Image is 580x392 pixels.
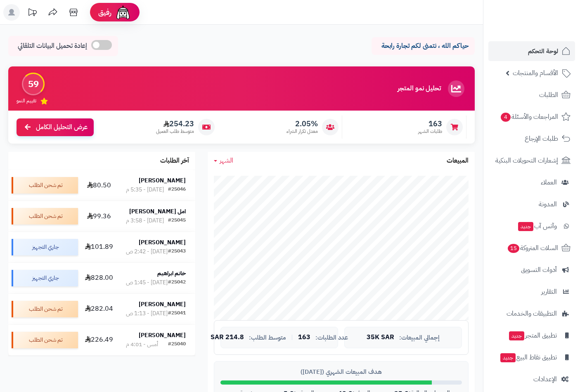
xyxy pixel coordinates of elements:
td: 80.50 [81,170,116,201]
span: المدونة [539,198,557,210]
span: أدوات التسويق [521,264,557,276]
div: #25046 [168,186,186,194]
a: تحديثات المنصة [22,4,43,23]
span: رفيق [98,7,111,17]
span: إعادة تحميل البيانات التلقائي [18,41,87,51]
a: عرض التحليل الكامل [17,118,94,136]
span: وآتس آب [517,220,557,232]
span: عدد الطلبات: [315,334,348,341]
td: 828.00 [81,263,116,293]
td: 101.89 [81,232,116,262]
span: جديد [518,222,533,231]
span: العملاء [541,177,557,188]
a: المراجعات والأسئلة4 [488,107,575,127]
span: متوسط طلب العميل [156,128,194,135]
span: 2.05% [286,119,318,128]
h3: آخر الطلبات [160,157,189,165]
strong: [PERSON_NAME] [139,176,186,185]
span: تقييم النمو [17,97,36,104]
span: طلبات الشهر [418,128,442,135]
span: معدل تكرار الشراء [286,128,318,135]
span: جديد [509,331,524,340]
span: تطبيق المتجر [508,330,557,341]
span: إشعارات التحويلات البنكية [495,155,558,166]
span: طلبات الإرجاع [525,133,558,144]
strong: [PERSON_NAME] [139,331,186,340]
span: لوحة التحكم [528,45,558,57]
span: | [291,334,293,340]
span: عرض التحليل الكامل [36,123,88,132]
a: وآتس آبجديد [488,216,575,236]
span: إجمالي المبيعات: [399,334,440,341]
a: إشعارات التحويلات البنكية [488,151,575,170]
div: جاري التجهيز [12,270,78,286]
span: متوسط الطلب: [249,334,286,341]
a: السلات المتروكة15 [488,238,575,258]
span: المراجعات والأسئلة [500,111,558,123]
strong: خاتم ابراهيم [157,269,186,278]
div: تم شحن الطلب [12,332,78,348]
td: 226.49 [81,325,116,355]
span: 4 [501,113,511,122]
div: #25043 [168,248,186,256]
div: #25042 [168,279,186,287]
div: أمس - 4:01 م [126,340,158,349]
span: تطبيق نقاط البيع [500,352,557,363]
div: [DATE] - 1:13 ص [126,309,168,318]
span: 214.8 SAR [211,334,244,341]
span: جديد [500,353,516,362]
a: تطبيق المتجرجديد [488,326,575,345]
a: لوحة التحكم [488,41,575,61]
a: طلبات الإرجاع [488,129,575,149]
h3: تحليل نمو المتجر [398,85,441,92]
span: السلات المتروكة [507,242,558,254]
div: تم شحن الطلب [12,177,78,194]
a: أدوات التسويق [488,260,575,280]
span: 163 [298,334,310,341]
img: ai-face.png [115,4,131,21]
div: #25041 [168,309,186,318]
div: تم شحن الطلب [12,301,78,317]
strong: امل [PERSON_NAME] [129,207,186,216]
div: #25040 [168,340,186,349]
div: هدف المبيعات الشهري ([DATE]) [220,368,462,376]
span: التطبيقات والخدمات [507,308,557,319]
a: العملاء [488,172,575,192]
strong: [PERSON_NAME] [139,238,186,247]
div: [DATE] - 5:35 م [126,186,164,194]
a: المدونة [488,194,575,214]
a: التطبيقات والخدمات [488,304,575,324]
div: [DATE] - 2:42 ص [126,248,168,256]
span: الأقسام والمنتجات [513,67,558,79]
span: الشهر [220,156,233,165]
a: الإعدادات [488,369,575,389]
span: الإعدادات [533,373,557,385]
h3: المبيعات [447,157,469,165]
a: الطلبات [488,85,575,105]
div: #25045 [168,217,186,225]
span: التقارير [541,286,557,298]
div: جاري التجهيز [12,239,78,255]
span: 254.23 [156,119,194,128]
strong: [PERSON_NAME] [139,300,186,309]
span: 35K SAR [367,334,394,341]
td: 99.36 [81,201,116,231]
td: 282.04 [81,294,116,324]
a: الشهر [214,156,233,165]
div: تم شحن الطلب [12,208,78,224]
span: 163 [418,119,442,128]
div: [DATE] - 1:45 ص [126,279,168,287]
div: [DATE] - 3:58 م [126,217,164,225]
a: تطبيق نقاط البيعجديد [488,347,575,367]
a: التقارير [488,282,575,302]
p: حياكم الله ، نتمنى لكم تجارة رابحة [378,41,469,51]
span: 15 [508,244,519,253]
span: الطلبات [539,89,558,101]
